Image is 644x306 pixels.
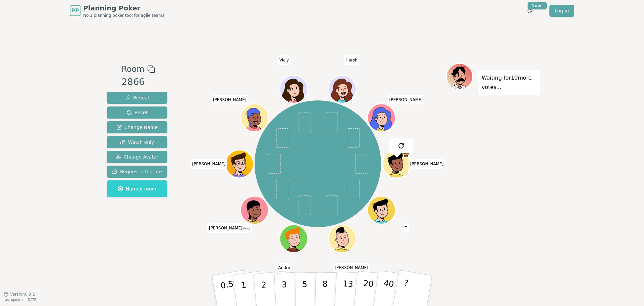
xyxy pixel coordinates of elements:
[107,106,167,119] button: Reset
[207,223,252,233] span: Click to change your name
[10,292,35,297] span: Version 0.9.2
[107,151,167,163] button: Change Avatar
[126,109,148,116] span: Reset
[388,95,425,104] span: Click to change your name
[125,94,149,101] span: Reveal
[409,159,445,169] span: Click to change your name
[116,154,159,160] span: Change Avatar
[241,197,267,223] button: Click to change your avatar
[107,166,167,178] button: Request a feature
[524,5,536,17] button: New!
[278,55,290,64] span: Click to change your name
[107,180,167,197] button: Named room
[3,292,35,297] button: Version0.9.2
[243,227,251,230] span: (you)
[549,5,574,17] a: Log in
[333,263,370,272] span: Click to change your name
[107,121,167,133] button: Change Name
[116,124,158,131] span: Change Name
[71,7,79,15] span: PP
[120,139,154,145] span: Watch only
[482,73,537,92] p: Waiting for 10 more votes...
[402,151,410,158] span: Gary is the host
[118,185,156,192] span: Named room
[3,298,38,302] span: Last updated: [DATE]
[403,223,409,233] span: Click to change your name
[191,159,227,169] span: Click to change your name
[277,263,292,272] span: Click to change your name
[83,3,164,13] span: Planning Poker
[107,136,167,148] button: Watch only
[83,13,164,18] span: No.1 planning poker tool for agile teams
[211,95,248,104] span: Click to change your name
[121,63,144,75] span: Room
[344,55,359,64] span: Click to change your name
[112,168,162,175] span: Request a feature
[397,142,405,150] img: reset
[121,75,155,89] div: 2866
[528,2,547,9] div: New!
[70,3,164,18] a: PPPlanning PokerNo.1 planning poker tool for agile teams
[107,92,167,104] button: Reveal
